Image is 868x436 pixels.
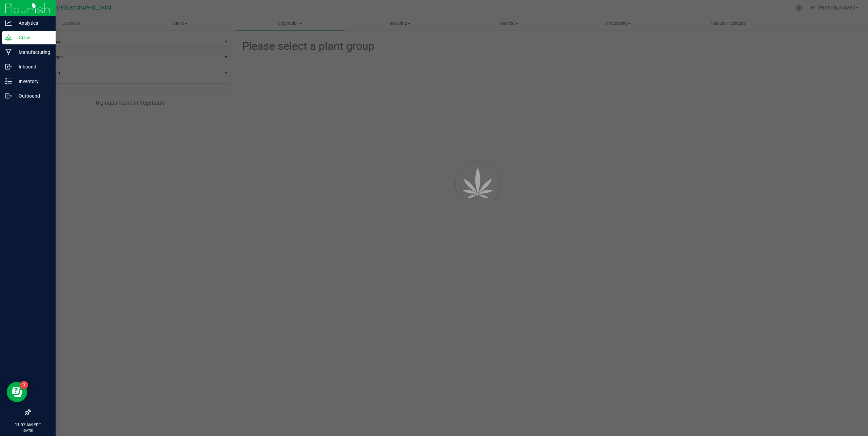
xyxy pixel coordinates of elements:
[5,92,12,99] inline-svg: Outbound
[12,92,53,100] p: Outbound
[5,34,12,41] inline-svg: Grow
[5,63,12,70] inline-svg: Inbound
[20,381,28,389] iframe: Resource center unread badge
[12,48,53,56] p: Manufacturing
[12,63,53,71] p: Inbound
[7,382,27,402] iframe: Resource center
[3,422,53,428] p: 11:07 AM EDT
[5,49,12,56] inline-svg: Manufacturing
[12,34,53,42] p: Grow
[5,78,12,85] inline-svg: Inventory
[5,20,12,26] inline-svg: Analytics
[12,19,53,27] p: Analytics
[12,77,53,85] p: Inventory
[3,428,53,433] p: [DATE]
